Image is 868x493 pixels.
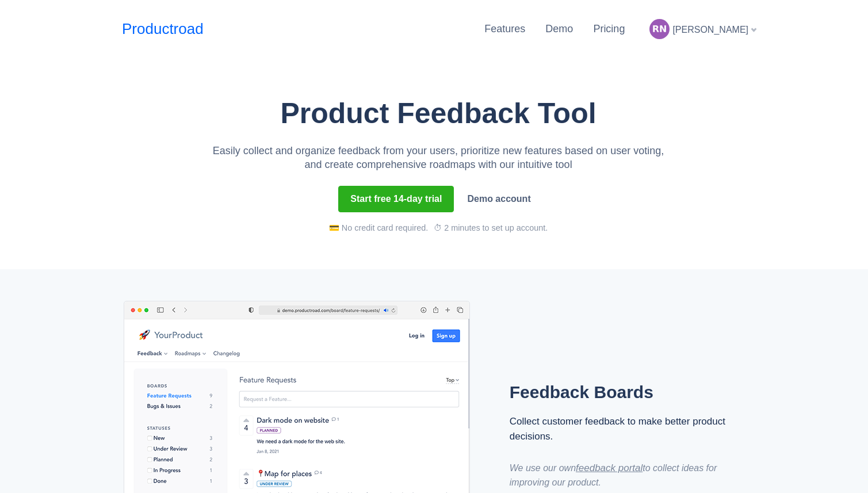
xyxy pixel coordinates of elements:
[576,463,643,473] a: feedback portal
[208,144,668,171] p: Easily collect and organize feedback from your users, prioritize new features based on user votin...
[510,382,733,403] h2: Feedback Boards
[510,414,733,444] div: Collect customer feedback to make better product decisions.
[338,186,454,212] button: Start free 14-day trial
[593,23,625,35] a: Pricing
[645,14,760,44] div: [PERSON_NAME]
[649,19,670,39] img: Richard Ng userpic
[329,223,428,232] span: 💳 No credit card required.
[122,18,204,40] a: Productroad
[510,461,733,490] div: We use our own to collect ideas for improving our product.
[208,98,668,129] h1: Product Feedback Tool
[672,25,748,35] span: [PERSON_NAME]
[460,188,538,210] a: Demo account
[434,223,548,232] span: ⏱ 2 minutes to set up account.
[484,23,525,35] a: Features
[545,23,573,35] a: Demo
